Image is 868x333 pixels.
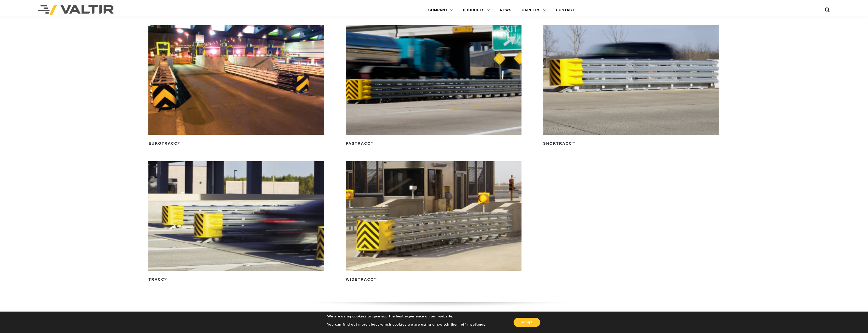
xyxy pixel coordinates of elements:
[374,277,377,280] sup: ™
[346,139,521,147] h2: FasTRACC
[148,161,324,283] a: TRACC®
[371,141,374,144] sup: ™
[543,25,719,147] a: ShorTRACC™
[543,139,719,147] h2: ShorTRACC
[572,141,575,144] sup: ™
[551,5,580,15] a: CONTACT
[495,5,516,15] a: NEWS
[346,25,521,147] a: FasTRACC™
[514,318,540,327] button: Accept
[346,161,521,283] a: WideTRACC™
[327,314,486,319] p: We are using cookies to give you the best experience on our website.
[327,322,486,327] p: You can find out more about which cookies we are using or switch them off in .
[177,141,180,144] sup: ®
[423,5,458,15] a: COMPANY
[346,275,521,283] h2: WideTRACC
[517,5,551,15] a: CAREERS
[148,275,324,283] h2: TRACC
[38,5,114,15] img: Valtir
[148,139,324,147] h2: EuroTRACC
[164,277,167,280] sup: ®
[471,322,485,327] button: settings
[148,25,324,147] a: EuroTRACC®
[458,5,495,15] a: PRODUCTS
